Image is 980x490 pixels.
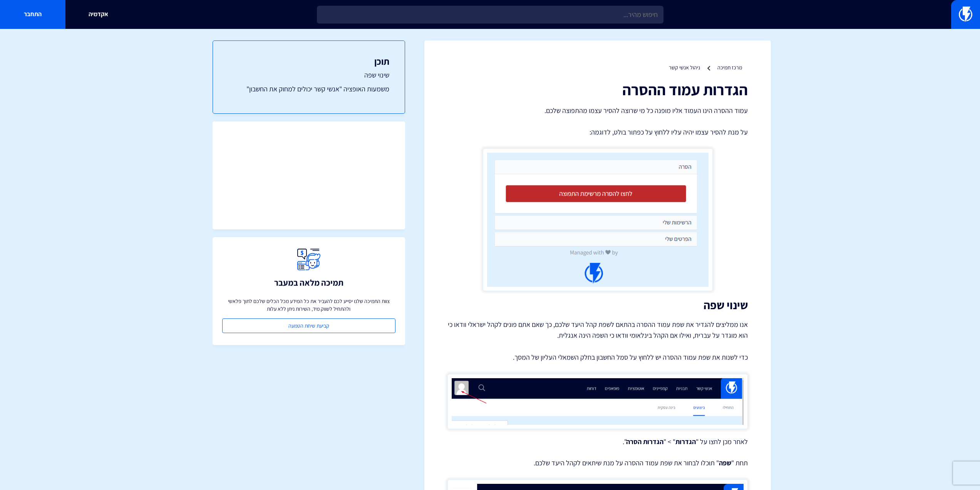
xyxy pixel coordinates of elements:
[222,318,395,333] a: קביעת שיחת הטמעה
[274,278,343,287] h3: תמיכה מלאה במעבר
[669,64,700,71] a: ניהול אנשי קשר
[447,458,748,468] p: תחת " " תוכלו לבחור את שפת עמוד ההסרה על מנת שיתאים לקהל היעד שלכם.
[228,70,389,80] a: שינוי שפה
[317,6,663,24] input: חיפוש מהיר...
[228,56,389,66] h3: תוכן
[675,437,696,446] strong: הגדרות
[447,319,748,341] p: אנו ממליצים להגדיר את שפת עמוד ההסרה בהתאם לשפת קהל היעד שלכם, כך שאם אתם פונים לקהל ישראלי וודאו...
[222,297,395,313] p: צוות התמיכה שלנו יסייע לכם להעביר את כל המידע מכל הכלים שלכם לתוך פלאשי ולהתחיל לשווק מיד, השירות...
[447,106,748,116] p: עמוד ההסרה הינו העמוד אליו מופנה כל מי שרוצה להסיר עצמו מהתפוצה שלכם.
[626,437,663,446] strong: הגדרות הסרה
[447,352,748,362] p: כדי לשנות את שפת עמוד ההסרה יש ללחוץ על סמל החשבון בחלק השמאלי העליון של המסך.
[447,437,748,447] p: לאחר מכן לחצו על " " > " ".
[447,127,748,137] p: על מנת להסיר עצמו יהיה עליו ללחוץ על כפתור בולט, לדוגמה:
[719,458,731,467] strong: שפה
[447,299,748,312] h2: שינוי שפה
[228,84,389,94] a: משמעות האופציה "אנשי קשר יכולים למחוק את החשבון"
[447,81,748,98] h1: הגדרות עמוד ההסרה
[717,64,742,71] a: מרכז תמיכה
